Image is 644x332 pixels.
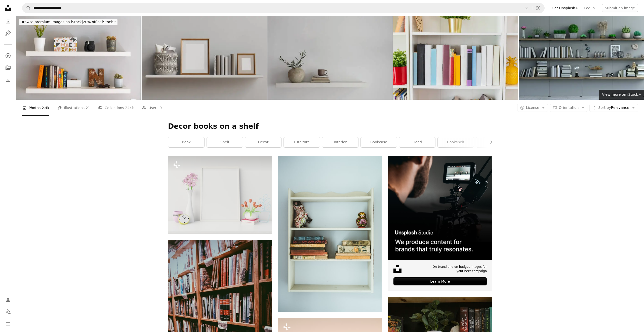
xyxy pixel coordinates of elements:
a: Poster mockup with vertical frame and right/left have book,flower white wall background,3D rendering [168,192,272,197]
span: 0 [159,105,162,111]
span: Browse premium images on iStock | [21,20,83,24]
a: books on white wooden shelf [278,231,382,236]
a: On-brand and on budget images for your next campaignLearn More [388,156,492,291]
img: file-1715652217532-464736461acbimage [388,156,492,260]
a: Browse premium images on iStock|20% off at iStock↗ [16,16,120,28]
img: Shelf Decoration Picture Frame Mock up. 3D Rendering [142,16,267,100]
span: Relevance [598,105,629,110]
span: Sort by [598,106,611,110]
button: License [517,104,548,112]
a: Download History [3,75,13,85]
button: Orientation [550,104,587,112]
a: Explore [3,51,13,61]
a: furniture [284,137,320,147]
button: Submit an image [602,4,638,12]
a: Illustrations 21 [57,100,90,116]
img: books on white wooden shelf [278,156,382,312]
button: Visual search [532,3,544,13]
a: bookcase [361,137,397,147]
img: Book shelf in living room, still life. [393,16,518,100]
button: Language [3,307,13,317]
button: Menu [3,319,13,329]
span: 244k [125,105,134,111]
span: View more on iStock ↗ [602,92,641,96]
a: head [399,137,435,147]
a: Users 0 [142,100,162,116]
img: Poster mockup with vertical frame and right/left have book,flower white wall background,3D rendering [168,156,272,234]
a: shelf [207,137,243,147]
a: book [168,137,204,147]
a: Log in / Sign up [3,295,13,305]
a: decor [245,137,281,147]
span: 20% off at iStock ↗ [21,20,116,24]
button: Search Unsplash [22,3,31,13]
span: License [526,106,539,110]
button: Sort byRelevance [589,104,638,112]
a: Collections [3,63,13,73]
a: Get Unsplash+ [549,4,581,12]
img: Elegant home still life. Floating shelf. Textured vase with green olive tree branches and old boo... [267,16,393,100]
span: 21 [86,105,90,111]
span: On-brand and on budget images for your next campaign [430,265,487,273]
a: library [476,137,512,147]
img: file-1631678316303-ed18b8b5cb9cimage [393,265,401,273]
a: Collections 244k [98,100,134,116]
h1: Decor books on a shelf [168,122,492,131]
a: Illustrations [3,28,13,38]
a: Photos [3,16,13,26]
a: a book shelf filled with lots of books [168,315,272,320]
img: Modern Floating Bookshelves with Books, a Plant and Decorative Box [16,16,141,100]
a: View more on iStock↗ [599,90,644,100]
a: Home — Unsplash [3,3,13,14]
form: Find visuals sitewide [22,3,545,13]
img: Furniture idea modern cabinet shelving for home [519,16,644,100]
span: Orientation [559,106,579,110]
div: Learn More [393,277,487,285]
button: scroll list to the right [487,137,492,147]
a: Log in [581,4,598,12]
a: bookshelf [438,137,474,147]
button: Clear [521,3,532,13]
a: interior [322,137,358,147]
